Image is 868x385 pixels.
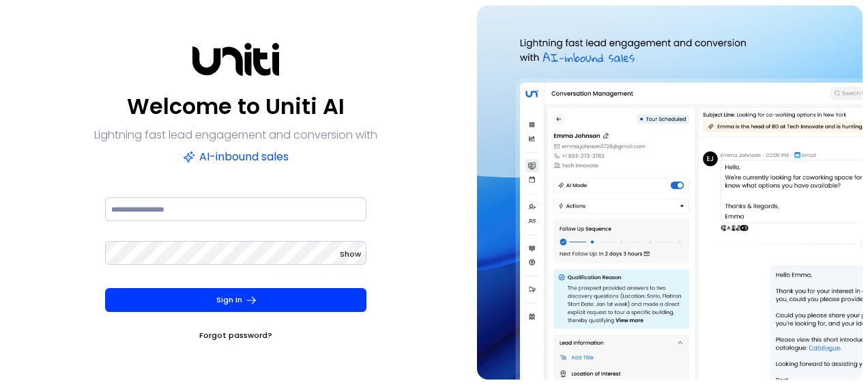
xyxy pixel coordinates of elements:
[127,90,345,123] p: Welcome to Uniti AI
[94,126,377,145] p: Lightning fast lead engagement and conversion with
[105,288,366,312] button: Sign In
[199,328,272,342] a: Forgot password?
[183,147,289,167] p: AI-inbound sales
[477,5,863,380] img: auth-hero.png
[340,247,361,261] button: Show
[340,248,361,259] span: Show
